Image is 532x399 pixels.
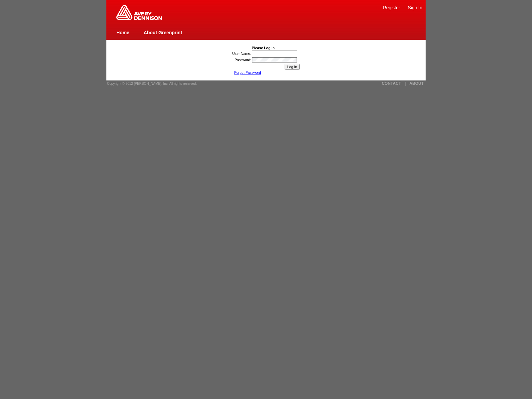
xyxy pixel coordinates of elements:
a: Forgot Password [234,70,261,74]
a: Greenprint [116,17,162,21]
a: Register [383,5,400,10]
a: | [405,81,406,86]
a: CONTACT [382,81,401,86]
a: About Greenprint [144,30,182,35]
input: Log In [285,64,300,70]
a: Home [116,30,129,35]
img: Home [116,5,162,20]
a: ABOUT [409,81,424,86]
label: Password: [235,58,251,62]
span: Copyright © 2012 [PERSON_NAME], Inc. All rights reserved. [107,82,197,85]
label: User Name: [232,52,251,56]
a: Sign In [408,5,422,10]
b: Please Log In [252,46,275,50]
